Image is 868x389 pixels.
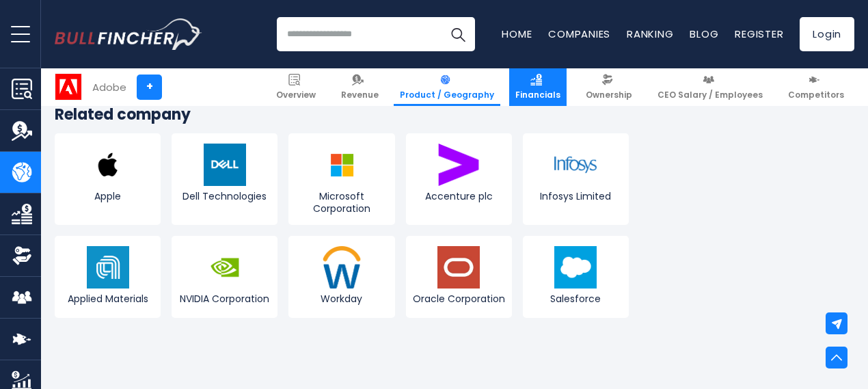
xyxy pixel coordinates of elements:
a: Overview [270,68,322,106]
img: DELL logo [204,144,246,186]
a: Workday [288,236,394,318]
a: Microsoft Corporation [288,133,394,225]
span: CEO Salary / Employees [657,90,763,100]
span: Overview [276,90,316,100]
h3: Related company [55,105,629,125]
img: INFY logo [554,144,597,186]
span: Workday [292,293,391,305]
span: Salesforce [526,293,625,305]
span: Apple [58,190,157,202]
a: Revenue [335,68,385,106]
span: Microsoft Corporation [292,190,391,215]
a: Financials [509,68,567,106]
span: Product / Geography [400,90,494,100]
a: Home [502,27,532,41]
a: Competitors [782,68,850,106]
a: Applied Materials [55,236,161,318]
a: CEO Salary / Employees [651,68,769,106]
a: Infosys Limited [523,133,629,225]
a: Ranking [627,27,673,41]
img: MSFT logo [321,144,363,186]
img: Bullfincher logo [55,18,202,50]
img: AMAT logo [87,246,129,289]
span: Dell Technologies [175,190,274,202]
a: Salesforce [523,236,629,318]
a: Companies [548,27,610,41]
span: Accenture plc [409,190,508,202]
div: Adobe [92,79,126,95]
img: NVDA logo [204,246,246,289]
img: CRM logo [554,246,597,289]
span: NVIDIA Corporation [175,293,274,305]
a: + [137,75,162,100]
img: ADBE logo [55,74,81,100]
span: Applied Materials [58,293,157,305]
a: Apple [55,133,161,225]
span: Oracle Corporation [409,293,508,305]
span: Financials [515,90,560,100]
a: Register [735,27,783,41]
a: Oracle Corporation [406,236,512,318]
a: Accenture plc [406,133,512,225]
a: Blog [690,27,718,41]
a: Dell Technologies [172,133,277,225]
a: Login [800,17,854,51]
a: Product / Geography [394,68,500,106]
span: Ownership [586,90,632,100]
button: Search [441,17,475,51]
img: ORCL logo [437,246,480,289]
a: NVIDIA Corporation [172,236,277,318]
a: Ownership [580,68,638,106]
img: ACN logo [437,144,480,186]
img: WDAY logo [321,246,363,289]
a: Go to homepage [55,18,202,50]
img: Ownership [12,245,32,266]
span: Infosys Limited [526,190,625,202]
span: Revenue [341,90,379,100]
span: Competitors [788,90,844,100]
img: AAPL logo [87,144,129,186]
